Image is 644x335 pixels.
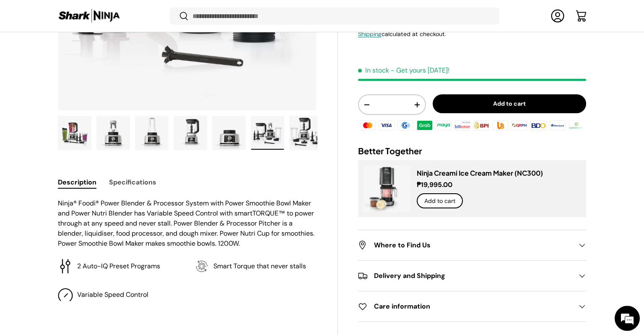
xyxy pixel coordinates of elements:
img: master [358,119,377,132]
p: 2 Auto-IQ Preset Programs [77,261,160,271]
div: Minimize live chat window [138,4,158,24]
img: Shark Ninja Philippines [58,8,121,24]
summary: Care information [358,292,586,322]
span: We're online! [49,106,116,190]
h2: Where to Find Us [358,241,573,251]
a: Shipping [358,31,382,38]
img: Ninja Foodi Power Blender And Processor System (CB350PH) [213,116,245,150]
p: Variable Speed Control [77,290,148,300]
p: - Get yours [DATE]! [391,66,449,75]
p: Smart Torque that never stalls [213,261,306,271]
img: qrph [510,119,529,132]
img: Ninja Foodi Power Blender And Processor System (CB350PH) [135,116,168,150]
img: gcash [396,119,415,132]
img: Ninja Foodi Power Blender And Processor System (CB350PH) [174,116,207,150]
p: Ninja® Foodi® Power Blender & Processor System with Power Smoothie Bowl Maker and Power Nutri Ble... [58,198,317,249]
h2: Care information [358,302,573,312]
h2: Better Together [358,145,586,157]
button: Specifications [109,173,156,192]
img: bdo [529,119,548,132]
button: Description [58,173,96,192]
img: bpi [472,119,491,132]
img: landbank [567,119,586,132]
img: visa [377,119,396,132]
div: Chat with us now [44,47,141,58]
summary: Where to Find Us [358,231,586,261]
h2: Delivery and Shipping [358,271,573,281]
img: metrobank [548,119,566,132]
span: In stock [358,66,389,75]
button: Add to cart [433,95,586,114]
img: Ninja Foodi Power Blender And Processor System (CB350PH) [290,116,322,150]
summary: Delivery and Shipping [358,261,586,291]
div: calculated at checkout. [358,30,586,39]
img: Ninja Foodi Power Blender And Processor System (CB350PH) [251,116,284,150]
img: grabpay [415,119,434,132]
img: ninja-foodi-power-blender-and-processor-system-full-view-with-sample-contents-sharkninja-philippines [58,116,91,150]
img: Ninja Foodi Power Blender And Processor System (CB350PH) [97,116,130,150]
img: ubp [491,119,510,132]
img: maya [434,119,453,132]
img: billease [453,119,472,132]
button: Add to cart [417,193,463,209]
a: Ninja Creami Ice Cream Maker (NC300) [417,169,543,178]
textarea: Type your message and hit 'Enter' [4,229,160,258]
